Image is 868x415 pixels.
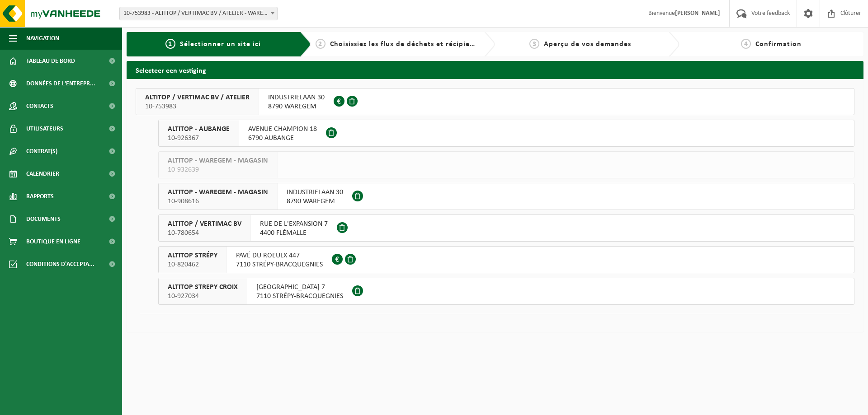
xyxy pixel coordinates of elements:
span: 10-780654 [168,228,241,238]
span: Tableau de bord [26,50,75,72]
span: Aperçu de vos demandes [544,41,631,48]
span: Documents [26,208,61,230]
span: 6790 AUBANGE [248,134,317,143]
span: Choisissiez les flux de déchets et récipients [330,41,481,48]
button: ALTITOP - AUBANGE 10-926367 AVENUE CHAMPION 186790 AUBANGE [158,120,854,147]
span: Confirmation [755,41,802,48]
span: Contacts [26,95,53,117]
span: ALTITOP STREPY CROIX [168,283,238,292]
span: 2 [316,39,325,49]
span: 10-926367 [168,134,230,143]
span: 10-753983 [145,102,250,111]
span: 7110 STRÉPY-BRACQUEGNIES [256,292,343,301]
span: 8790 WAREGEM [287,197,343,206]
span: ALTITOP - AUBANGE [168,125,230,134]
button: ALTITOP STREPY CROIX 10-927034 [GEOGRAPHIC_DATA] 77110 STRÉPY-BRACQUEGNIES [158,278,854,305]
span: 4 [741,39,751,49]
span: Contrat(s) [26,140,57,163]
span: 7110 STRÉPY-BRACQUEGNIES [236,260,323,269]
span: PAVÉ DU ROEULX 447 [236,251,323,260]
span: RUE DE L'EXPANSION 7 [260,219,328,228]
span: 1 [165,39,175,49]
span: ALTITOP / VERTIMAC BV [168,219,241,228]
span: Données de l'entrepr... [26,72,95,95]
h2: Selecteer een vestiging [127,61,863,79]
strong: [PERSON_NAME] [675,10,720,17]
span: INDUSTRIELAAN 30 [287,188,343,197]
span: Navigation [26,27,59,50]
span: 10-908616 [168,197,268,206]
span: ALTITOP STRÉPY [168,251,217,260]
span: 10-753983 - ALTITOP / VERTIMAC BV / ATELIER - WAREGEM [119,7,278,20]
span: 10-753983 - ALTITOP / VERTIMAC BV / ATELIER - WAREGEM [120,7,277,20]
button: ALTITOP STRÉPY 10-820462 PAVÉ DU ROEULX 4477110 STRÉPY-BRACQUEGNIES [158,246,854,273]
span: Conditions d'accepta... [26,253,94,275]
span: 3 [529,39,539,49]
span: Boutique en ligne [26,230,80,253]
span: Calendrier [26,163,59,185]
span: ALTITOP - WAREGEM - MAGASIN [168,188,268,197]
span: Sélectionner un site ici [180,41,261,48]
span: Rapports [26,185,54,208]
span: 10-932639 [168,165,268,174]
button: ALTITOP - WAREGEM - MAGASIN 10-908616 INDUSTRIELAAN 308790 WAREGEM [158,183,854,210]
span: ALTITOP / VERTIMAC BV / ATELIER [145,93,250,102]
span: Utilisateurs [26,117,63,140]
span: [GEOGRAPHIC_DATA] 7 [256,283,343,292]
span: AVENUE CHAMPION 18 [248,125,317,134]
span: 4400 FLÉMALLE [260,228,328,238]
span: 10-820462 [168,260,217,269]
span: INDUSTRIELAAN 30 [268,93,325,102]
span: 10-927034 [168,292,238,301]
span: 8790 WAREGEM [268,102,325,111]
button: ALTITOP / VERTIMAC BV 10-780654 RUE DE L'EXPANSION 74400 FLÉMALLE [158,214,854,242]
button: ALTITOP / VERTIMAC BV / ATELIER 10-753983 INDUSTRIELAAN 308790 WAREGEM [136,88,854,115]
span: ALTITOP - WAREGEM - MAGASIN [168,156,268,165]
